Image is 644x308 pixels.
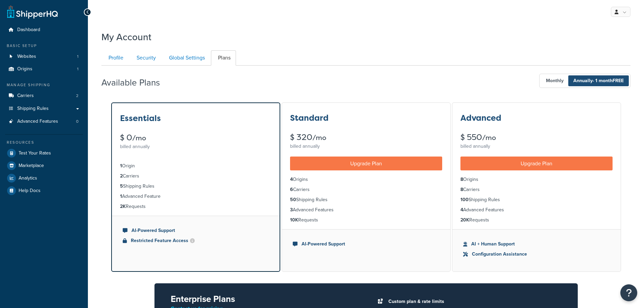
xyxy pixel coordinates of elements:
li: Origins [5,63,83,75]
span: Monthly [541,75,569,86]
span: Analytics [19,175,37,181]
small: /mo [312,133,326,142]
a: Analytics [5,172,83,184]
span: Shipping Rules [17,106,49,112]
li: Advanced Features [290,206,442,214]
button: Monthly Annually- 1 monthFREE [539,74,630,88]
li: Carriers [5,90,83,102]
div: Resources [5,140,83,145]
small: /mo [482,133,496,142]
button: Open Resource Center [620,284,637,301]
a: Carriers 2 [5,90,83,102]
li: Requests [120,203,271,210]
span: Origins [17,66,32,72]
li: Configuration Assistance [463,251,610,258]
li: Origins [290,176,442,183]
li: AI + Human Support [463,240,610,248]
li: Restricted Feature Access [123,237,269,244]
a: Marketplace [5,160,83,172]
li: Shipping Rules [460,196,613,204]
li: AI-Powered Support [123,227,269,234]
span: Annually [568,75,629,86]
span: Carriers [17,93,34,99]
span: 1 [77,54,78,60]
div: billed annually [290,142,442,151]
div: Basic Setup [5,43,83,49]
a: Global Settings [162,50,210,66]
li: Carriers [460,186,613,193]
li: Advanced Features [460,206,613,214]
div: $ 320 [290,133,442,142]
a: Security [129,50,161,66]
strong: 8 [460,176,463,183]
li: Advanced Features [5,115,83,128]
div: Manage Shipping [5,82,83,88]
h3: Advanced [460,114,501,122]
strong: 8 [460,186,463,193]
li: Carriers [120,172,271,180]
strong: 2 [120,172,123,180]
span: Test Your Rates [19,150,51,156]
strong: 1 [120,162,122,169]
span: Advanced Features [17,119,58,124]
h3: Essentials [120,114,161,123]
strong: 20K [460,216,469,223]
li: Origin [120,162,271,170]
li: Shipping Rules [290,196,442,204]
a: Upgrade Plan [290,157,442,170]
div: billed annually [120,142,271,151]
li: Advanced Feature [120,193,271,200]
strong: 1 [120,193,122,200]
a: Websites 1 [5,50,83,63]
strong: 50 [290,196,296,203]
li: AI-Powered Support [293,240,439,248]
strong: 5 [120,183,123,190]
span: Help Docs [19,188,41,194]
li: Shipping Rules [120,183,271,190]
li: Requests [460,216,613,224]
h1: My Account [101,30,151,44]
li: Carriers [290,186,442,193]
h2: Enterprise Plans [171,294,355,304]
span: Websites [17,54,36,60]
strong: 4 [290,176,293,183]
li: Origins [460,176,613,183]
a: ShipperHQ Home [7,5,58,19]
span: Marketplace [19,163,44,169]
span: 1 [77,66,78,72]
a: Test Your Rates [5,147,83,159]
div: $ 550 [460,133,613,142]
span: - 1 month [593,77,624,84]
small: /mo [132,133,146,143]
a: Dashboard [5,24,83,36]
span: Dashboard [17,27,40,33]
strong: 100 [460,196,469,203]
li: Requests [290,216,442,224]
strong: 4 [460,206,463,213]
a: Shipping Rules [5,102,83,115]
strong: 2K [120,203,126,210]
a: Help Docs [5,185,83,197]
a: Origins 1 [5,63,83,75]
b: FREE [613,77,624,84]
div: billed annually [460,142,613,151]
a: Plans [211,50,236,66]
a: Profile [101,50,129,66]
strong: 3 [290,206,293,213]
strong: 10K [290,216,298,223]
strong: 6 [290,186,293,193]
div: $ 0 [120,134,271,142]
span: 2 [76,93,78,99]
h2: Available Plans [101,78,170,88]
h3: Standard [290,114,329,122]
a: Advanced Features 0 [5,115,83,128]
li: Websites [5,50,83,63]
span: 0 [76,119,78,124]
a: Upgrade Plan [460,157,613,170]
